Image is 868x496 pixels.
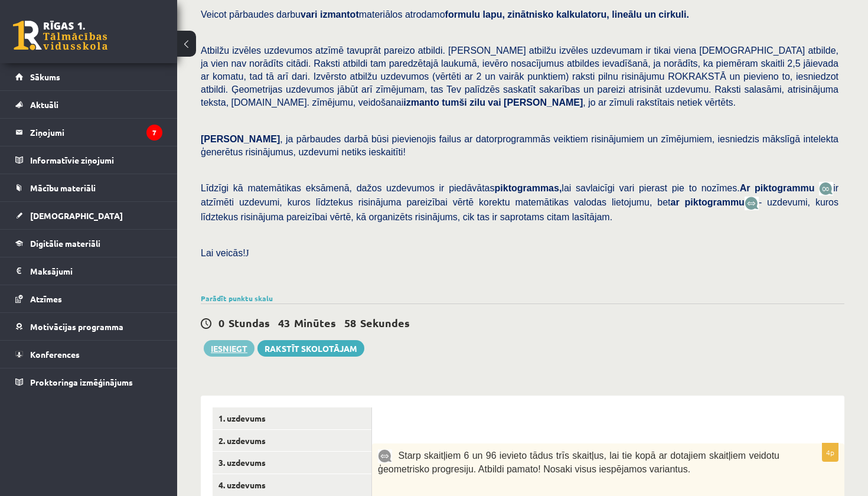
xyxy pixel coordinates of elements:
[201,134,280,144] span: [PERSON_NAME]
[30,349,80,360] span: Konferences
[740,183,815,193] b: Ar piktogrammu
[819,182,833,195] img: JfuEzvunn4EvwAAAAASUVORK5CYII=
[15,257,162,285] a: Maksājumi
[30,257,162,285] legend: Maksājumi
[15,341,162,368] a: Konferences
[201,248,246,258] span: Lai veicās!
[213,474,371,496] a: 4. uzdevums
[15,230,162,257] a: Digitālie materiāli
[301,9,359,19] b: vari izmantot
[229,316,270,329] span: Stundas
[30,182,96,193] span: Mācību materiāli
[146,125,162,141] i: 7
[360,316,410,329] span: Sekundes
[15,202,162,229] a: [DEMOGRAPHIC_DATA]
[201,45,838,107] span: Atbilžu izvēles uzdevumos atzīmē tavuprāt pareizo atbildi. [PERSON_NAME] atbilžu izvēles uzdevuma...
[30,99,58,110] span: Aktuāli
[30,119,162,146] legend: Ziņojumi
[30,146,162,174] legend: Informatīvie ziņojumi
[15,63,162,90] a: Sākums
[30,321,123,332] span: Motivācijas programma
[403,97,439,107] b: izmanto
[378,451,779,474] span: Starp skaitļiem 6 un 96 ievieto tādus trīs skaitļus, lai tie kopā ar dotajiem skaitļiem veidotu ģ...
[213,407,371,429] a: 1. uzdevums
[30,71,60,82] span: Sākums
[201,9,689,19] span: Veicot pārbaudes darbu materiālos atrodamo
[30,238,100,249] span: Digitālie materiāli
[201,197,838,221] span: - uzdevumi, kuros līdztekus risinājuma pareizībai vērtē, kā organizēts risinājums, cik tas ir sap...
[15,313,162,340] a: Motivācijas programma
[30,377,133,387] span: Proktoringa izmēģinājums
[15,174,162,201] a: Mācību materiāli
[12,12,448,24] body: Визуальный текстовый редактор, wiswyg-editor-user-answer-47024852197100
[204,340,254,357] button: Iesniegt
[213,430,371,452] a: 2. uzdevums
[201,134,838,157] span: , ja pārbaudes darbā būsi pievienojis failus ar datorprogrammās veiktiem risinājumiem un zīmējumi...
[257,340,364,357] a: Rakstīt skolotājam
[201,293,273,303] a: Parādīt punktu skalu
[15,146,162,174] a: Informatīvie ziņojumi
[442,97,583,107] b: tumši zilu vai [PERSON_NAME]
[344,316,356,329] span: 58
[671,197,745,207] b: ar piktogrammu
[278,316,290,329] span: 43
[294,316,336,329] span: Minūtes
[745,197,759,210] img: wKvN42sLe3LLwAAAABJRU5ErkJggg==
[384,424,388,429] img: Balts.png
[218,316,224,329] span: 0
[378,449,392,463] img: 9k=
[13,21,107,50] a: Rīgas 1. Tālmācības vidusskola
[15,285,162,312] a: Atzīmes
[30,210,123,221] span: [DEMOGRAPHIC_DATA]
[15,119,162,146] a: Ziņojumi7
[30,293,62,304] span: Atzīmes
[213,452,371,474] a: 3. uzdevums
[246,248,249,258] span: J
[201,183,819,193] span: Līdzīgi kā matemātikas eksāmenā, dažos uzdevumos ir piedāvātas lai savlaicīgi vari pierast pie to...
[15,368,162,396] a: Proktoringa izmēģinājums
[445,9,689,19] b: formulu lapu, zinātnisko kalkulatoru, lineālu un cirkuli.
[495,183,562,193] b: piktogrammas,
[15,91,162,118] a: Aktuāli
[822,443,838,462] p: 4p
